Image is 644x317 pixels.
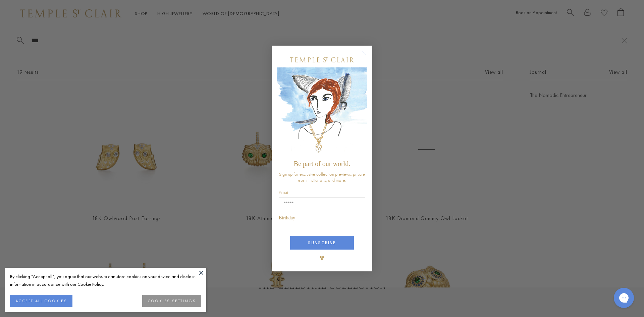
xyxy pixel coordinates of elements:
div: By clicking “Accept all”, you agree that our website can store cookies on your device and disclos... [10,273,201,288]
input: Email [279,197,365,210]
span: Sign up for exclusive collection previews, private event invitations, and more. [279,171,365,183]
img: Temple St. Clair [290,57,354,62]
button: Close dialog [364,52,372,61]
button: COOKIES SETTINGS [142,295,201,307]
span: Email [278,190,289,195]
span: Birthday [279,215,295,220]
span: Be part of our world. [294,160,350,167]
iframe: Gorgias live chat messenger [610,285,637,310]
button: ACCEPT ALL COOKIES [10,295,72,307]
button: SUBSCRIBE [290,236,354,250]
img: c4a9eb12-d91a-4d4a-8ee0-386386f4f338.jpeg [277,67,367,157]
img: TSC [315,251,329,265]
